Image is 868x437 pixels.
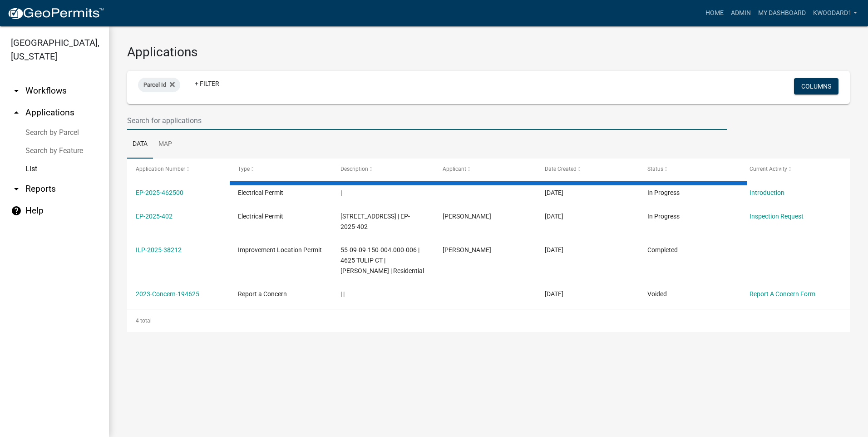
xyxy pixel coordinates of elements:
i: arrow_drop_down [11,85,22,96]
span: Report a Concern [238,290,287,298]
a: 2023-Concern-194625 [136,290,199,298]
a: Admin [727,5,755,22]
datatable-header-cell: Status [638,159,740,180]
span: Lawrence Simmons [443,246,491,253]
i: arrow_drop_down [11,184,22,194]
datatable-header-cell: Date Created [536,159,638,180]
span: Current Activity [750,166,787,172]
span: Completed [647,246,678,253]
datatable-header-cell: Current Activity [741,159,843,180]
span: 55-09-09-150-004.000-006 | 4625 TULIP CT | Larry Simmons | Residential [340,246,424,274]
span: | [340,189,342,196]
a: EP-2025-462500 [136,189,183,196]
a: My Dashboard [755,5,809,22]
span: Status [647,166,663,172]
a: kwoodard1 [809,5,861,22]
span: Michael N Young [443,213,491,220]
a: Map [153,130,178,159]
span: Applicant [443,166,466,172]
datatable-header-cell: Applicant [434,159,536,180]
input: Search for applications [127,111,727,130]
datatable-header-cell: Type [229,159,331,180]
i: arrow_drop_up [11,107,22,118]
a: Inspection Request [750,213,804,220]
span: 02/07/2025 [545,213,563,220]
span: In Progress [647,213,680,220]
span: Parcel Id [143,81,166,88]
a: Introduction [750,189,784,196]
span: Improvement Location Permit [238,246,322,253]
span: Description [340,166,368,172]
button: Columns [794,78,838,94]
span: Voided [647,290,667,298]
a: Report A Concern Form [750,290,815,298]
span: 02/05/2025 [545,246,563,253]
span: Type [238,166,250,172]
span: In Progress [647,189,680,196]
datatable-header-cell: Description [332,159,434,180]
datatable-header-cell: Application Number [127,159,229,180]
a: EP-2025-402 [136,213,173,220]
a: Home [702,5,727,22]
a: Data [127,130,153,159]
a: + Filter [187,75,227,92]
span: Date Created [545,166,577,172]
div: 4 total [127,309,850,332]
span: | | [340,290,345,298]
i: help [11,205,22,216]
a: ILP-2025-38212 [136,246,182,253]
span: 11/23/2023 [545,290,563,298]
span: 08/12/2025 [545,189,563,196]
span: 4625 W BRYANTS CREEK RD | EP-2025-402 [340,213,410,230]
h3: Applications [127,45,850,60]
span: Electrical Permit [238,213,283,220]
span: Electrical Permit [238,189,283,196]
span: Application Number [136,166,185,172]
